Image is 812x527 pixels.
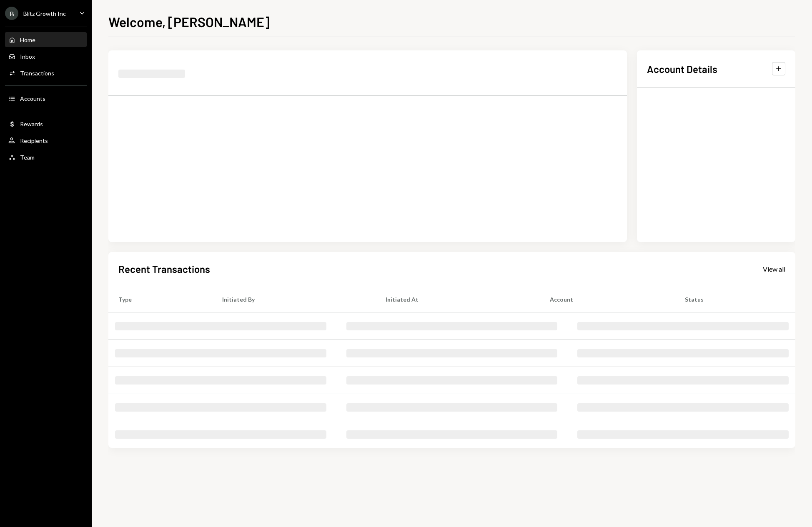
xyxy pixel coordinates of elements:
[20,70,54,77] div: Transactions
[118,262,210,276] h2: Recent Transactions
[5,32,87,47] a: Home
[20,95,45,102] div: Accounts
[5,116,87,131] a: Rewards
[20,120,43,127] div: Rewards
[5,91,87,106] a: Accounts
[5,133,87,148] a: Recipients
[212,286,376,312] th: Initiated By
[20,36,35,43] div: Home
[108,13,270,30] h1: Welcome, [PERSON_NAME]
[5,65,87,80] a: Transactions
[20,154,35,161] div: Team
[108,286,212,312] th: Type
[5,150,87,165] a: Team
[5,7,18,20] div: B
[23,10,66,17] div: Blitz Growth Inc
[540,286,674,312] th: Account
[5,49,87,64] a: Inbox
[20,137,48,144] div: Recipients
[20,53,35,60] div: Inbox
[763,265,785,273] div: View all
[763,264,785,273] a: View all
[675,286,795,312] th: Status
[647,62,717,76] h2: Account Details
[376,286,540,312] th: Initiated At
